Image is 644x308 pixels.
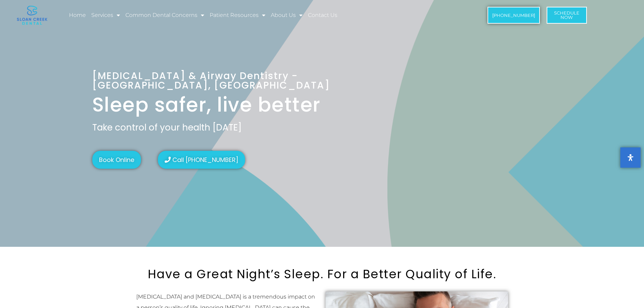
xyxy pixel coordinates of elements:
[99,156,134,164] span: Book Online
[172,156,238,164] span: Call [PHONE_NUMBER]
[90,7,121,23] a: Services
[547,7,587,24] a: ScheduleNow
[124,7,205,23] a: Common Dental Concerns
[92,93,359,117] h2: Sleep safer, live better
[209,7,266,23] a: Patient Resources
[92,122,552,133] p: Take control of your health [DATE]
[492,13,535,18] span: [PHONE_NUMBER]
[92,151,141,169] a: Book Online
[133,267,511,281] h2: Have a Great Night’s Sleep. For a Better Quality of Life.
[158,151,245,169] a: Call [PHONE_NUMBER]
[17,6,47,25] img: logo
[92,71,359,90] h1: [MEDICAL_DATA] & Airway Dentistry - [GEOGRAPHIC_DATA], [GEOGRAPHIC_DATA]
[307,7,338,23] a: Contact Us
[620,147,641,168] button: Open Accessibility Panel
[270,7,304,23] a: About Us
[68,7,443,23] nav: Menu
[554,11,579,20] span: Schedule Now
[68,7,87,23] a: Home
[487,7,540,24] a: [PHONE_NUMBER]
